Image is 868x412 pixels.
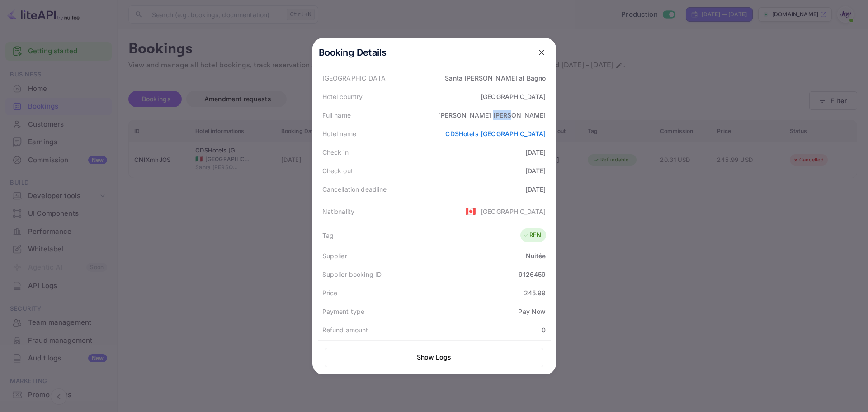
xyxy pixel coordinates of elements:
div: 9126459 [519,270,546,279]
div: Hotel country [322,92,363,101]
div: [DATE] [525,185,546,194]
div: [GEOGRAPHIC_DATA] [481,92,546,101]
div: 245.99 [524,288,546,298]
div: Pay Now [518,307,546,316]
div: [PERSON_NAME] [PERSON_NAME] [438,110,546,120]
div: Nuitée [526,251,546,260]
div: Tag [322,231,334,240]
div: Supplier booking ID [322,270,382,279]
div: Check in [322,147,349,157]
div: RFN [523,231,541,240]
button: Show Logs [325,348,543,367]
div: [DATE] [525,147,546,157]
div: [DATE] [525,166,546,175]
div: Nationality [322,207,355,216]
div: Cancellation deadline [322,185,387,194]
span: United States [466,203,476,219]
div: [GEOGRAPHIC_DATA] [322,73,388,83]
div: Full name [322,110,351,120]
a: CDSHotels [GEOGRAPHIC_DATA] [445,130,546,137]
div: Check out [322,166,353,175]
div: Hotel name [322,129,357,138]
div: 0 [542,325,546,335]
button: close [533,44,550,61]
div: Refund amount [322,325,368,335]
div: Supplier [322,251,347,260]
div: Price [322,288,338,298]
div: [GEOGRAPHIC_DATA] [481,207,546,216]
div: Payment type [322,307,365,316]
div: Santa [PERSON_NAME] al Bagno [445,73,546,83]
p: Booking Details [319,46,387,59]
